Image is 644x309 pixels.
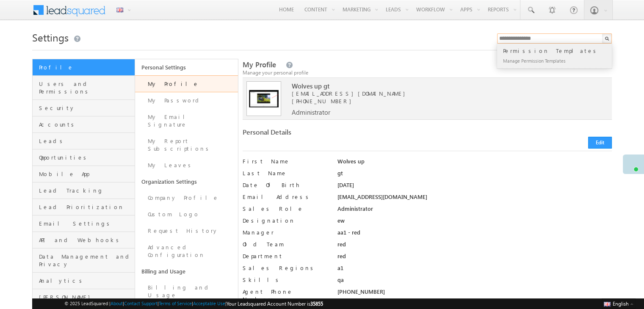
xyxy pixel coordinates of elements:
a: Email Settings [33,215,135,232]
span: Profile [39,63,133,71]
a: API and Webhooks [33,232,135,248]
div: Personal Details [243,128,423,140]
span: Your Leadsquared Account Number is [227,301,323,307]
div: Manage your personal profile [243,69,612,77]
span: Opportunities [39,154,133,161]
a: Leads [33,133,135,149]
a: Billing and Usage [135,263,238,279]
a: Contact Support [124,301,158,306]
div: ew [337,217,612,229]
label: Designation [243,217,328,224]
div: red [337,240,612,252]
a: [PERSON_NAME] [33,289,135,306]
a: Acceptable Use [193,301,225,306]
span: Analytics [39,277,133,284]
a: Security [33,100,135,116]
span: Email Settings [39,220,133,227]
label: Sales Regions [243,264,328,272]
a: Custom Logo [135,206,238,223]
a: Mobile App [33,166,135,182]
a: My Report Subscriptions [135,133,238,157]
a: Users and Permissions [33,76,135,100]
label: Date Of Birth [243,181,328,189]
div: Wolves up [337,157,612,169]
a: About [111,301,123,306]
button: Edit [588,137,612,149]
label: Sales Role [243,205,328,212]
div: [DATE] [337,181,612,193]
span: Leads [39,137,133,145]
a: My Leaves [135,157,238,174]
a: Advanced Configuration [135,239,238,263]
label: Agent Phone Numbers [243,288,328,303]
div: red [337,252,612,264]
span: Security [39,104,133,112]
a: Billing and Usage [135,279,238,303]
span: [EMAIL_ADDRESS][DOMAIN_NAME] [292,90,587,97]
span: Accounts [39,121,133,128]
div: a1 [337,264,612,276]
a: Terms of Service [159,301,192,306]
span: Lead Prioritization [39,203,133,211]
div: qa [337,276,612,288]
span: [PERSON_NAME] [39,293,133,301]
div: Administrator [337,205,612,217]
label: Skills [243,276,328,284]
span: Data Management and Privacy [39,253,133,268]
label: Department [243,252,328,260]
span: Administrator [292,108,330,116]
a: Company Profile [135,190,238,206]
a: Opportunities [33,149,135,166]
div: [EMAIL_ADDRESS][DOMAIN_NAME] [337,193,612,205]
div: Permission Templates [501,46,615,55]
label: First Name [243,157,328,165]
a: Accounts [33,116,135,133]
span: [PHONE_NUMBER] [292,97,356,105]
div: gt [337,169,612,181]
span: Wolves up gt [292,82,587,90]
span: API and Webhooks [39,236,133,244]
a: Profile [33,59,135,76]
button: English [602,298,636,309]
span: 35855 [310,301,323,307]
a: Organization Settings [135,174,238,190]
span: Lead Tracking [39,187,133,194]
a: Lead Tracking [33,182,135,199]
label: Email Address [243,193,328,201]
label: Manager [243,229,328,236]
span: © 2025 LeadSquared | | | | | [64,300,323,308]
a: Lead Prioritization [33,199,135,215]
a: My Email Signature [135,109,238,133]
span: My Profile [243,60,276,69]
div: [PHONE_NUMBER] [337,288,612,300]
a: Analytics [33,273,135,289]
label: Old Team [243,240,328,248]
div: aa1 - red [337,229,612,240]
span: English [613,301,629,307]
a: My Profile [135,75,238,92]
label: Last Name [243,169,328,177]
span: Settings [32,30,69,44]
a: My Password [135,92,238,109]
span: Mobile App [39,170,133,178]
a: Personal Settings [135,59,238,75]
span: Users and Permissions [39,80,133,95]
a: Request History [135,223,238,239]
div: Manage Permission Templates [501,55,615,66]
a: Data Management and Privacy [33,248,135,273]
